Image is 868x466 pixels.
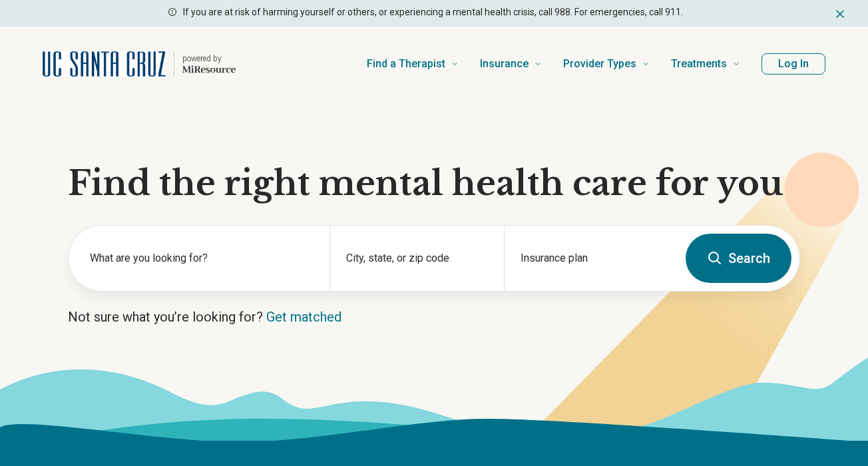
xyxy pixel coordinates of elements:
p: If you are at risk of harming yourself or others, or experiencing a mental health crisis, call 98... [183,5,683,19]
span: Treatments [671,55,727,73]
button: Log In [761,53,825,75]
span: Insurance [480,55,529,73]
a: Provider Types [563,37,650,91]
p: Not sure what you’re looking for? [68,308,800,326]
h1: Find the right mental health care for you [68,164,800,204]
label: What are you looking for? [90,250,314,266]
a: Find a Therapist [367,37,459,91]
button: Search [686,234,791,283]
button: Dismiss [833,5,847,21]
p: powered by [182,53,236,64]
a: Home page [43,43,236,85]
span: Provider Types [563,55,636,73]
a: Get matched [266,309,341,325]
a: Treatments [671,37,740,91]
span: Find a Therapist [367,55,445,73]
a: Insurance [480,37,542,91]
